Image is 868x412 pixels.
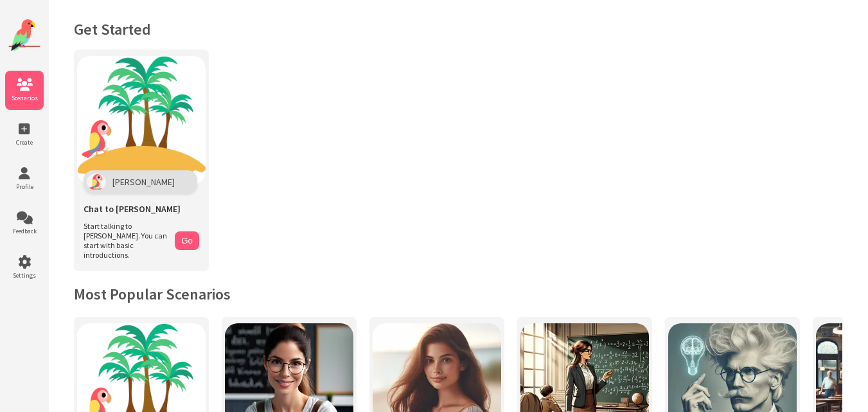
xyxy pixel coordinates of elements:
h2: Most Popular Scenarios [74,284,842,304]
img: Polly [87,174,106,190]
span: Profile [5,183,44,191]
img: Chat with Polly [77,56,206,184]
h1: Get Started [74,19,842,39]
button: Go [175,231,199,250]
span: Feedback [5,227,44,235]
span: Settings [5,271,44,280]
span: Start talking to [PERSON_NAME]. You can start with basic introductions. [84,221,168,260]
span: Scenarios [5,94,44,102]
span: Create [5,138,44,147]
img: Website Logo [8,19,40,51]
span: [PERSON_NAME] [112,176,175,188]
span: Chat to [PERSON_NAME] [84,203,181,215]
